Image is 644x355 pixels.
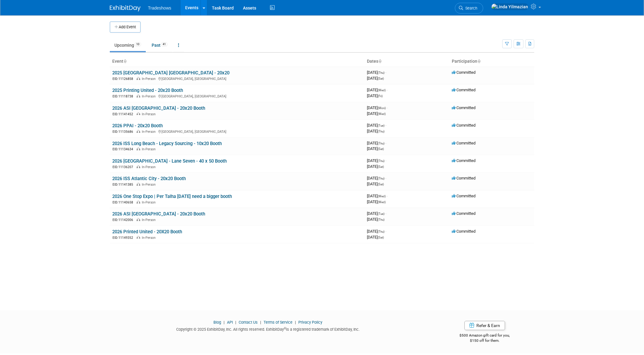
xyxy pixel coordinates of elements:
span: - [385,176,386,180]
img: In-Person Event [137,218,140,221]
span: EID: 11134634 [113,148,136,151]
a: Contact Us [239,320,258,325]
span: (Tue) [378,212,384,215]
span: In-Person [142,94,157,98]
img: Linda Yilmazian [491,3,528,10]
span: | [234,320,238,325]
span: - [385,123,386,128]
span: (Wed) [378,112,386,116]
img: ExhibitDay [110,5,141,11]
span: (Sat) [378,147,384,151]
span: - [385,229,386,234]
span: (Thu) [378,71,384,74]
span: [DATE] [367,141,386,145]
span: - [385,211,386,216]
span: EID: 11140658 [113,201,136,204]
span: | [222,320,226,325]
a: Upcoming10 [110,39,146,51]
a: Sort by Participation Type [477,59,480,64]
a: 2025 Printing United - 20x20 Booth [112,88,183,93]
div: $150 off for them. [435,338,535,343]
span: (Wed) [378,195,386,198]
span: [DATE] [367,211,386,216]
span: Committed [452,211,475,216]
a: Sort by Event Name [123,59,126,64]
a: 2026 ISS Atlantic City - 20x20 Booth [112,176,186,181]
span: | [293,320,297,325]
a: Past41 [147,39,172,51]
a: Terms of Service [264,320,292,325]
span: EID: 11126858 [113,77,136,81]
span: EID: 11141385 [113,183,136,186]
span: In-Person [142,236,157,240]
a: Blog [213,320,221,325]
span: - [387,88,388,92]
a: 2026 Printed United - 20X20 Booth [112,229,182,235]
span: In-Person [142,218,157,222]
div: [GEOGRAPHIC_DATA], [GEOGRAPHIC_DATA] [112,93,362,99]
a: 2026 One Stop Expo | Per Talha [DATE] need a bigger booth [112,194,232,199]
span: Committed [452,194,475,198]
span: (Thu) [378,230,384,233]
span: (Thu) [378,218,384,221]
span: Committed [452,158,475,163]
span: (Wed) [378,200,386,204]
span: (Sat) [378,183,384,186]
span: In-Person [142,165,157,169]
div: $500 Amazon gift card for you, [435,329,535,343]
div: [GEOGRAPHIC_DATA], [GEOGRAPHIC_DATA] [112,76,362,81]
img: In-Person Event [137,200,140,203]
span: [DATE] [367,199,386,204]
span: (Wed) [378,89,386,92]
span: - [385,158,386,163]
span: [DATE] [367,76,384,81]
span: EID: 11149352 [113,236,136,239]
span: (Thu) [378,159,384,163]
img: In-Person Event [137,183,140,186]
span: EID: 11142006 [113,218,136,222]
span: (Thu) [378,177,384,180]
img: In-Person Event [137,77,140,80]
sup: ® [284,327,286,330]
th: Dates [364,56,449,67]
span: (Sat) [378,165,384,168]
span: Tradeshows [148,6,171,10]
span: [DATE] [367,164,384,169]
a: 2026 ASI [GEOGRAPHIC_DATA] - 20x20 Booth [112,211,205,217]
span: [DATE] [367,70,386,75]
a: 2026 PPAI - 20x20 Booth [112,123,163,128]
span: (Tue) [378,124,384,127]
span: (Thu) [378,130,384,133]
span: In-Person [142,112,157,116]
span: Committed [452,123,475,128]
a: API [227,320,233,325]
span: (Sat) [378,236,384,239]
span: (Fri) [378,94,383,98]
img: In-Person Event [137,236,140,239]
span: (Sat) [378,77,384,80]
span: [DATE] [367,105,388,110]
div: [GEOGRAPHIC_DATA], [GEOGRAPHIC_DATA] [112,129,362,134]
button: Add Event [110,22,141,33]
span: [DATE] [367,176,386,180]
th: Participation [449,56,534,67]
img: In-Person Event [137,147,140,150]
span: [DATE] [367,88,388,92]
span: - [387,194,388,198]
span: Committed [452,105,475,110]
span: [DATE] [367,93,383,98]
span: [DATE] [367,235,384,239]
a: 2026 ASI [GEOGRAPHIC_DATA] - 20x20 Booth [112,105,205,111]
span: In-Person [142,200,157,204]
span: [DATE] [367,146,384,151]
span: - [385,141,386,145]
span: Committed [452,141,475,145]
span: [DATE] [367,158,386,163]
span: In-Person [142,77,157,81]
a: Privacy Policy [298,320,322,325]
img: In-Person Event [137,94,140,97]
span: [DATE] [367,217,384,222]
span: | [259,320,263,325]
span: [DATE] [367,229,386,234]
span: [DATE] [367,123,386,128]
